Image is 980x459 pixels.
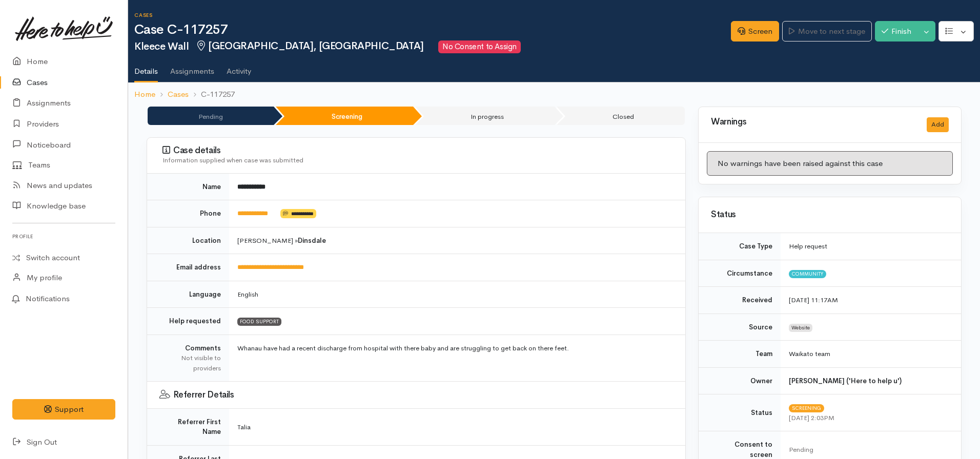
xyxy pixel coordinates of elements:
[731,21,779,42] a: Screen
[147,200,229,227] td: Phone
[789,270,826,278] span: Community
[147,174,229,200] td: Name
[134,53,158,83] a: Details
[147,281,229,308] td: Language
[789,404,824,412] span: Screening
[237,423,251,431] span: Talia
[789,349,830,358] span: Waikato team
[237,318,281,326] span: FOOD SUPPORT
[927,117,949,132] button: Add
[229,281,685,308] td: English
[789,296,838,304] time: [DATE] 11:17AM
[438,40,520,53] span: No Consent to Assign
[148,107,274,125] li: Pending
[699,287,781,314] td: Received
[134,23,731,37] h1: Case C-117257
[134,40,731,53] h2: Kleece Wall
[237,236,326,245] span: [PERSON_NAME] »
[162,145,673,156] h3: Case details
[159,353,221,373] div: Not visible to providers
[298,236,326,245] b: Dinsdale
[159,390,673,400] h3: Referrer Details
[699,341,781,368] td: Team
[875,21,918,42] button: Finish
[415,107,555,125] li: In progress
[168,89,189,100] a: Cases
[699,314,781,341] td: Source
[699,394,781,431] td: Status
[134,89,155,100] a: Home
[227,53,251,82] a: Activity
[711,117,914,127] h3: Warnings
[789,377,902,385] b: [PERSON_NAME] ('Here to help u')
[162,155,673,165] div: Information supplied when case was submitted
[781,233,961,260] td: Help request
[147,254,229,281] td: Email address
[170,53,214,82] a: Assignments
[699,260,781,287] td: Circumstance
[147,308,229,335] td: Help requested
[195,39,424,52] span: [GEOGRAPHIC_DATA], [GEOGRAPHIC_DATA]
[711,210,949,220] h3: Status
[789,413,949,423] div: [DATE] 2:03PM
[789,324,812,332] span: Website
[789,445,949,455] div: Pending
[147,227,229,254] td: Location
[147,408,229,445] td: Referrer First Name
[699,367,781,394] td: Owner
[189,89,235,100] li: C-117257
[707,151,953,176] div: No warnings have been raised against this case
[276,107,413,125] li: Screening
[557,107,685,125] li: Closed
[12,229,115,243] h6: Profile
[134,12,731,18] h6: Cases
[229,335,685,382] td: Whanau have had a recent discharge from hospital with there baby and are struggling to get back o...
[12,399,115,420] button: Support
[128,82,980,107] nav: breadcrumb
[699,233,781,260] td: Case Type
[147,335,229,382] td: Comments
[782,21,871,42] a: Move to next stage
